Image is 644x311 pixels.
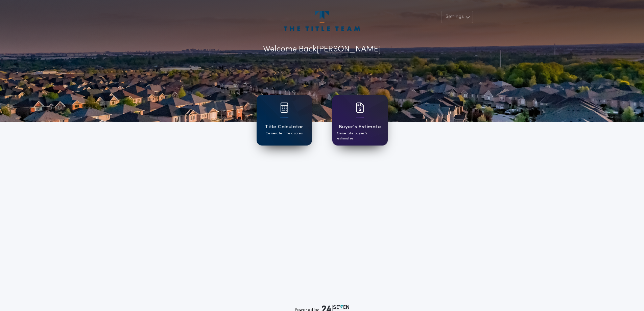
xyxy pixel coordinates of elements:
[356,103,364,113] img: card icon
[332,95,388,146] a: card iconBuyer's EstimateGenerate buyer's estimates
[441,11,473,23] button: Settings
[257,95,312,146] a: card iconTitle CalculatorGenerate title quotes
[339,123,381,131] h1: Buyer's Estimate
[284,11,360,31] img: account-logo
[265,123,303,131] h1: Title Calculator
[263,43,381,55] p: Welcome Back [PERSON_NAME]
[266,131,303,136] p: Generate title quotes
[280,103,288,113] img: card icon
[337,131,383,141] p: Generate buyer's estimates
